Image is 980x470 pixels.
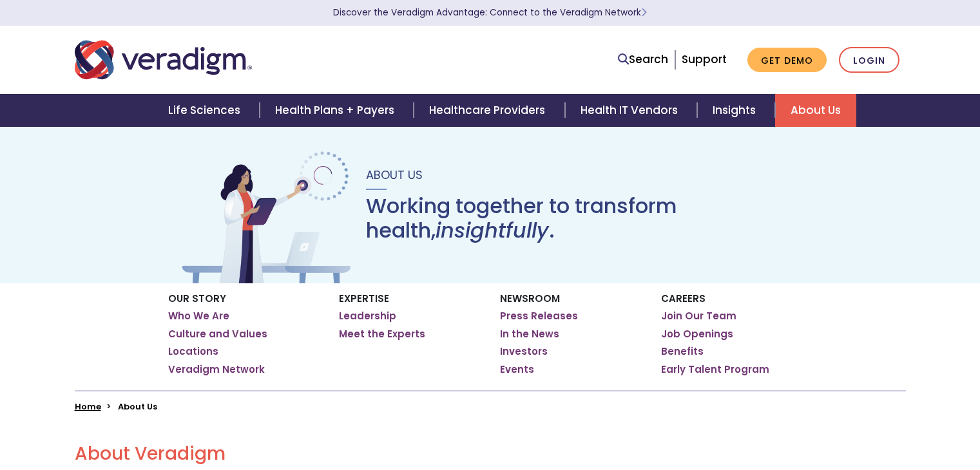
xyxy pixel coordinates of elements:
[661,310,736,323] a: Join Our Team
[168,345,218,358] a: Locations
[565,94,697,127] a: Health IT Vendors
[747,48,827,73] a: Get Demo
[661,363,769,376] a: Early Talent Program
[333,6,647,19] a: Discover the Veradigm Advantage: Connect to the Veradigm NetworkLearn More
[75,39,252,81] img: Veradigm logo
[682,52,727,67] a: Support
[168,310,229,323] a: Who We Are
[500,363,534,376] a: Events
[75,400,101,413] a: Home
[75,443,906,465] h2: About Veradigm
[339,328,425,341] a: Meet the Experts
[168,328,267,341] a: Culture and Values
[436,216,549,245] em: insightfully
[775,94,856,127] a: About Us
[260,94,414,127] a: Health Plans + Payers
[641,6,647,19] span: Learn More
[661,328,733,341] a: Job Openings
[500,345,548,358] a: Investors
[500,310,578,323] a: Press Releases
[661,345,704,358] a: Benefits
[366,194,802,243] h1: Working together to transform health, .
[618,51,668,68] a: Search
[153,94,260,127] a: Life Sciences
[168,363,265,376] a: Veradigm Network
[697,94,775,127] a: Insights
[339,310,396,323] a: Leadership
[414,94,564,127] a: Healthcare Providers
[366,167,423,183] span: About Us
[839,47,899,73] a: Login
[500,328,559,341] a: In the News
